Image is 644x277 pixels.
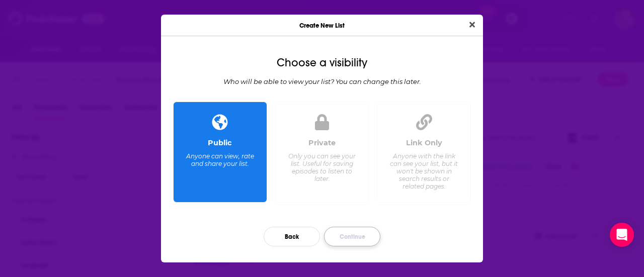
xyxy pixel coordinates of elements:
[169,56,475,69] div: Choose a visibility
[308,138,336,147] div: Private
[465,19,479,31] button: Close
[161,15,483,36] div: Create New List
[406,138,442,147] div: Link Only
[389,152,458,190] div: Anyone with the link can see your list, but it won't be shown in search results or related pages.
[287,152,356,182] div: Only you can see your list. Useful for saving episodes to listen to later.
[324,227,380,246] button: Continue
[610,223,634,247] div: Open Intercom Messenger
[264,227,320,246] button: Back
[169,77,475,85] div: Who will be able to view your list? You can change this later.
[186,152,255,167] div: Anyone can view, rate and share your list.
[208,138,232,147] div: Public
